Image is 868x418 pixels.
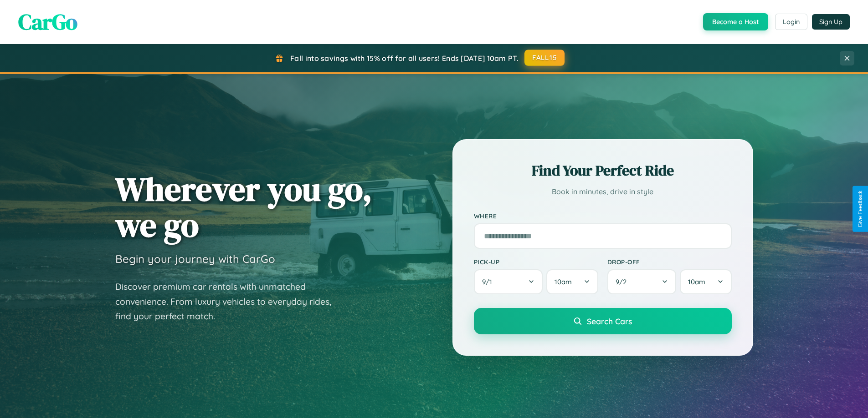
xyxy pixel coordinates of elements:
label: Drop-off [607,258,732,266]
span: 10am [688,277,705,286]
button: Search Cars [474,308,732,334]
h1: Wherever you go, we go [115,171,372,243]
span: Search Cars [587,316,632,326]
span: Fall into savings with 15% off for all users! Ends [DATE] 10am PT. [290,54,519,63]
label: Pick-up [474,258,598,266]
p: Discover premium car rentals with unmatched convenience. From luxury vehicles to everyday rides, ... [115,279,343,324]
p: Book in minutes, drive in style [474,185,732,198]
span: 10am [555,277,572,286]
h3: Begin your journey with CarGo [115,252,275,266]
button: FALL15 [524,50,565,66]
span: 9 / 1 [482,277,497,286]
button: Become a Host [703,13,768,30]
button: 9/2 [607,269,677,294]
span: CarGo [18,7,77,37]
div: Give Feedback [857,191,863,227]
h2: Find Your Perfect Ride [474,161,732,181]
button: 9/1 [474,269,543,294]
button: 10am [546,269,598,294]
label: Where [474,212,732,220]
button: Login [775,14,807,30]
button: 10am [680,269,731,294]
span: 9 / 2 [616,277,631,286]
button: Sign Up [812,14,850,30]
